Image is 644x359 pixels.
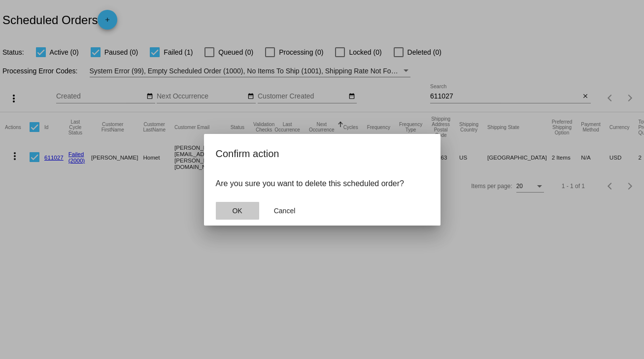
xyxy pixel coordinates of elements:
button: Close dialog [216,202,259,220]
p: Are you sure you want to delete this scheduled order? [216,179,429,188]
span: Cancel [274,207,296,215]
button: Close dialog [263,202,306,220]
span: OK [232,207,242,215]
h2: Confirm action [216,146,429,162]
